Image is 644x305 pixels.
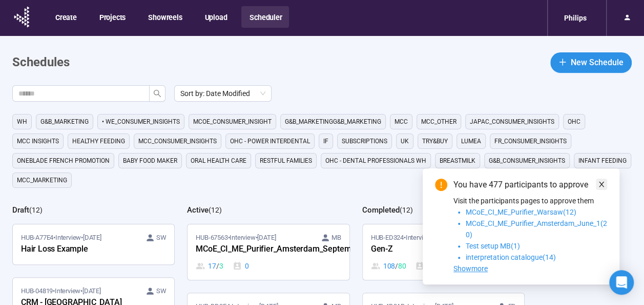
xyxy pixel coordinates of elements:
[12,53,70,72] h1: Schedules
[180,86,265,101] span: Sort by: Date Modified
[219,260,223,272] span: 3
[571,56,624,69] span: New Schedule
[17,117,27,127] span: WH
[196,6,234,28] button: Upload
[323,136,328,146] span: IF
[187,205,209,215] h2: Active
[196,233,276,243] span: HUB-67563 • Interview •
[342,136,387,146] span: Subscriptions
[257,234,276,241] time: [DATE]
[91,6,133,28] button: Projects
[578,156,627,166] span: Infant Feeding
[83,234,101,241] time: [DATE]
[609,270,634,295] div: Open Intercom Messenger
[470,117,554,127] span: JAPAC_CONSUMER_INSIGHTS
[40,117,89,127] span: G&B_MARKETING
[241,6,289,28] button: Scheduler
[400,206,413,214] span: ( 12 )
[209,206,222,214] span: ( 12 )
[102,117,180,127] span: • WE_CONSUMER_INSIGHTS
[285,117,381,127] span: G&B_MARKETINGG&B_MARKETING
[193,117,272,127] span: MCoE_Consumer_Insight
[466,253,556,261] span: interpretation catalogue(14)
[156,286,167,296] span: SW
[440,156,475,166] span: Breastmilk
[17,175,67,185] span: MCC_MARKETING
[188,224,349,280] a: HUB-67563•Interview•[DATE] MBMCoE_CI_ME_Purifier_Amsterdam_September17 / 30
[17,156,110,166] span: OneBlade French Promotion
[191,156,246,166] span: Oral Health Care
[401,136,409,146] span: UK
[196,260,223,272] div: 17
[260,156,312,166] span: Restful Families
[598,181,605,188] span: close
[230,136,310,146] span: OHC - Power Interdental
[421,117,456,127] span: MCC_other
[489,156,565,166] span: G&B_CONSUMER_INSIGHTS
[494,136,567,146] span: FR_CONSUMER_INSIGHTS
[550,52,632,73] button: plusNew Schedule
[21,233,101,243] span: HUB-A77E4 • Interview •
[371,243,484,256] div: Gen-Z
[149,85,165,102] button: search
[72,136,125,146] span: Healthy feeding
[216,260,219,272] span: /
[21,286,101,296] span: HUB-04819 • Interview •
[466,242,520,250] span: Test setup MB(1)
[466,208,576,216] span: MCoE_CI_ME_Purifier_Warsaw(12)
[363,224,524,280] a: HUB-ED324•Interview•[DATE] FDGen-Z108 / 800
[140,6,189,28] button: Showreels
[435,179,447,191] span: exclamation-circle
[558,58,567,66] span: plus
[362,205,400,215] h2: Completed
[371,260,406,272] div: 108
[568,117,580,127] span: OHC
[82,287,101,295] time: [DATE]
[21,243,134,256] div: Hair Loss Example
[138,136,217,146] span: MCC_CONSUMER_INSIGHTS
[453,195,607,206] p: Visit the participants pages to approve them
[123,156,177,166] span: Baby food maker
[12,205,29,215] h2: Draft
[17,136,59,146] span: MCC Insights
[461,136,481,146] span: Lumea
[466,219,607,239] span: MCoE_CI_ME_Purifier_Amsterdam_June_1(20)
[558,8,593,28] div: Philips
[415,260,431,272] div: 0
[29,206,43,214] span: ( 12 )
[13,224,174,264] a: HUB-A77E4•Interview•[DATE] SWHair Loss Example
[395,260,398,272] span: /
[453,179,607,191] div: You have 477 participants to approve
[331,233,341,243] span: MB
[398,260,406,272] span: 80
[371,233,452,243] span: HUB-ED324 • Interview •
[325,156,426,166] span: OHC - DENTAL PROFESSIONALS WH
[156,233,167,243] span: SW
[47,6,84,28] button: Create
[394,117,408,127] span: MCC
[422,136,448,146] span: TRY&BUY
[153,89,161,98] span: search
[233,260,249,272] div: 0
[196,243,308,256] div: MCoE_CI_ME_Purifier_Amsterdam_September
[453,264,488,273] span: Showmore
